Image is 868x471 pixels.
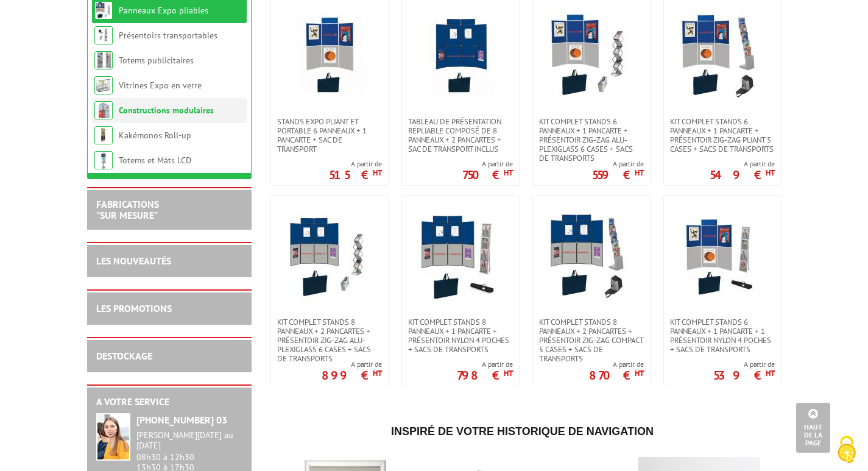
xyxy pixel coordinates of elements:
[408,317,513,354] span: Kit complet stands 8 panneaux + 1 pancarte + présentoir nylon 4 poches + sacs de transports
[635,368,644,378] sup: HT
[504,168,513,178] sup: HT
[94,76,113,94] img: Vitrines Expo en verre
[322,359,382,369] span: A partir de
[94,101,113,119] img: Constructions modulaires
[408,117,513,154] span: TABLEAU DE PRÉSENTATION REPLIABLE COMPOSÉ DE 8 panneaux + 2 pancartes + sac de transport inclus
[589,372,644,379] p: 870 €
[457,359,513,369] span: A partir de
[96,255,171,267] a: LES NOUVEAUTÉS
[831,434,862,465] img: Cookies (fenêtre modale)
[713,359,775,369] span: A partir de
[119,30,217,41] a: Présentoirs transportables
[119,5,208,16] a: Panneaux Expo pliables
[766,168,775,178] sup: HT
[462,159,513,169] span: A partir de
[119,55,194,66] a: Totems publicitaires
[402,317,519,354] a: Kit complet stands 8 panneaux + 1 pancarte + présentoir nylon 4 poches + sacs de transports
[504,368,513,378] sup: HT
[96,302,172,314] a: LES PROMOTIONS
[119,80,202,91] a: Vitrines Expo en verre
[94,126,113,144] img: Kakémonos Roll-up
[713,372,775,379] p: 539 €
[271,117,388,154] a: Stands expo pliant et portable 6 panneaux + 1 pancarte + sac de transport
[119,105,214,116] a: Constructions modulaires
[136,414,227,426] strong: [PHONE_NUMBER] 03
[592,171,644,179] p: 559 €
[766,368,775,378] sup: HT
[710,171,775,179] p: 549 €
[796,403,830,453] a: Haut de la page
[418,214,503,299] img: Kit complet stands 8 panneaux + 1 pancarte + présentoir nylon 4 poches + sacs de transports
[825,430,868,471] button: Cookies (fenêtre modale)
[287,214,372,299] img: Kit complet stands 8 panneaux + 2 pancartes + présentoir zig-zag alu-plexiglass 6 cases + sacs de...
[94,26,113,44] img: Présentoirs transportables
[271,317,388,363] a: Kit complet stands 8 panneaux + 2 pancartes + présentoir zig-zag alu-plexiglass 6 cases + sacs de...
[96,198,159,221] a: FABRICATIONS"Sur Mesure"
[670,317,775,354] span: Kit complet stands 6 panneaux + 1 pancarte + 1 présentoir nylon 4 poches + sacs de transports
[680,13,765,99] img: Kit complet stands 6 panneaux + 1 pancarte + présentoir zig-zag pliant 5 cases + sacs de transports
[635,168,644,178] sup: HT
[96,397,242,408] h2: A votre service
[664,317,781,354] a: Kit complet stands 6 panneaux + 1 pancarte + 1 présentoir nylon 4 poches + sacs de transports
[457,372,513,379] p: 798 €
[94,151,113,169] img: Totems et Mâts LCD
[94,51,113,69] img: Totems publicitaires
[539,317,644,363] span: Kit complet stands 8 panneaux + 2 pancartes + présentoir zig-zag compact 5 cases + sacs de transp...
[277,317,382,363] span: Kit complet stands 8 panneaux + 2 pancartes + présentoir zig-zag alu-plexiglass 6 cases + sacs de...
[670,117,775,154] span: Kit complet stands 6 panneaux + 1 pancarte + présentoir zig-zag pliant 5 cases + sacs de transports
[119,130,191,141] a: Kakémonos Roll-up
[592,159,644,169] span: A partir de
[402,117,519,154] a: TABLEAU DE PRÉSENTATION REPLIABLE COMPOSÉ DE 8 panneaux + 2 pancartes + sac de transport inclus
[533,317,650,363] a: Kit complet stands 8 panneaux + 2 pancartes + présentoir zig-zag compact 5 cases + sacs de transp...
[329,171,382,179] p: 515 €
[96,413,130,461] img: widget-service.jpg
[664,117,781,154] a: Kit complet stands 6 panneaux + 1 pancarte + présentoir zig-zag pliant 5 cases + sacs de transports
[94,1,113,19] img: Panneaux Expo pliables
[373,368,382,378] sup: HT
[549,13,634,99] img: Kit complet stands 6 panneaux + 1 pancarte + présentoir zig-zag alu-plexiglass 6 cases + sacs de ...
[589,359,644,369] span: A partir de
[549,214,634,299] img: Kit complet stands 8 panneaux + 2 pancartes + présentoir zig-zag compact 5 cases + sacs de transp...
[119,155,191,166] a: Totems et Mâts LCD
[539,117,644,163] span: Kit complet stands 6 panneaux + 1 pancarte + présentoir zig-zag alu-plexiglass 6 cases + sacs de ...
[373,168,382,178] sup: HT
[277,117,382,154] span: Stands expo pliant et portable 6 panneaux + 1 pancarte + sac de transport
[680,214,765,299] img: Kit complet stands 6 panneaux + 1 pancarte + 1 présentoir nylon 4 poches + sacs de transports
[329,159,382,169] span: A partir de
[322,372,382,379] p: 899 €
[391,425,654,437] span: Inspiré de votre historique de navigation
[96,350,152,362] a: DESTOCKAGE
[710,159,775,169] span: A partir de
[136,430,242,451] div: [PERSON_NAME][DATE] au [DATE]
[418,13,503,99] img: TABLEAU DE PRÉSENTATION REPLIABLE COMPOSÉ DE 8 panneaux + 2 pancartes + sac de transport inclus
[462,171,513,179] p: 750 €
[287,13,372,99] img: Stands expo pliant et portable 6 panneaux + 1 pancarte + sac de transport
[533,117,650,163] a: Kit complet stands 6 panneaux + 1 pancarte + présentoir zig-zag alu-plexiglass 6 cases + sacs de ...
